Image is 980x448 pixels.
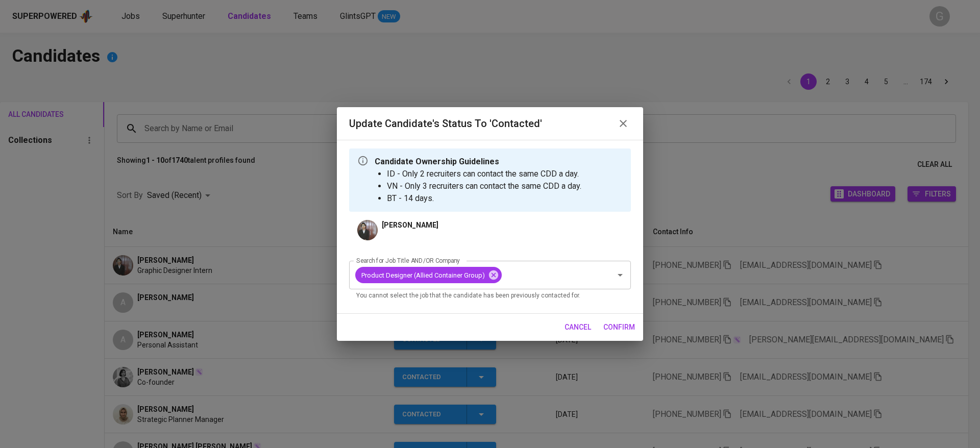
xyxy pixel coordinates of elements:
[357,220,378,240] img: 4081b4a5821b7ac0ed82dc30ad6c3aa5.jpeg
[560,318,595,337] button: cancel
[356,291,624,301] p: You cannot select the job that the candidate has been previously contacted for.
[349,115,542,132] h6: Update Candidate's Status to 'Contacted'
[603,321,635,334] span: confirm
[565,321,591,334] span: cancel
[375,156,581,168] p: Candidate Ownership Guidelines
[387,180,581,192] li: VN - Only 3 recruiters can contact the same CDD a day.
[355,270,491,280] span: Product Designer (Allied Container Group)
[599,318,639,337] button: confirm
[387,168,581,180] li: ID - Only 2 recruiters can contact the same CDD a day.
[355,267,502,283] div: Product Designer (Allied Container Group)
[387,192,581,205] li: BT - 14 days.
[382,220,438,230] p: [PERSON_NAME]
[613,268,627,282] button: Open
